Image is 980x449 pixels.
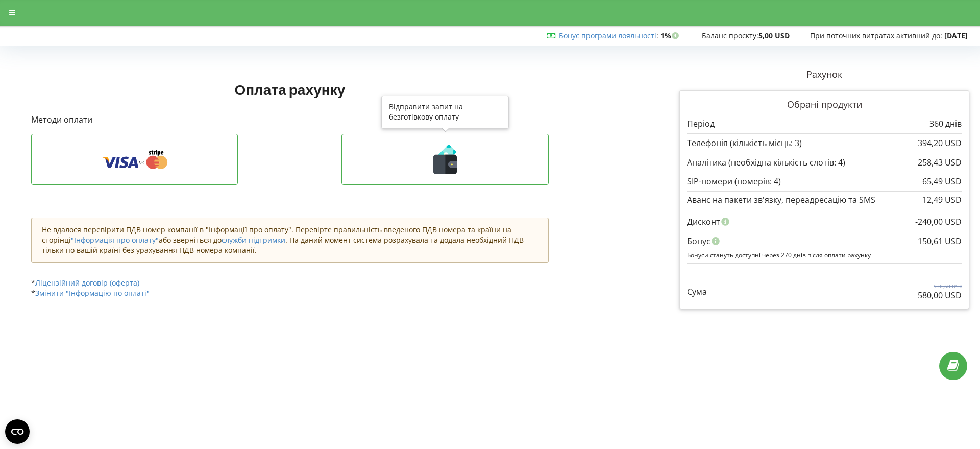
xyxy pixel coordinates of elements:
p: 970,60 USD [918,282,962,290]
p: Сума [687,286,707,298]
a: Бонус програми лояльності [559,31,656,40]
p: 394,20 USD [918,137,962,149]
div: Бонус [687,231,962,251]
p: Аналітика (необхідна кількість слотів: 4) [687,157,845,169]
a: "Інформація про оплату" [71,235,159,245]
a: Змінити "Інформацію по оплаті" [35,288,150,298]
p: SIP-номери (номерів: 4) [687,176,781,187]
div: Не вдалося перевірити ПДВ номер компанії в "Інформації про оплату". Перевірте правильність введен... [31,218,549,263]
p: 65,49 USD [922,176,962,187]
p: 258,43 USD [918,157,962,169]
p: Бонуси стануть доступні через 270 днів після оплати рахунку [687,251,962,259]
p: Обрані продукти [687,98,962,111]
strong: 1% [660,31,681,40]
strong: 5,00 USD [758,31,790,40]
a: Ліцензійний договір (оферта) [35,278,139,288]
p: 360 днів [929,118,962,130]
button: Open CMP widget [5,419,30,444]
span: : [559,31,658,40]
span: Баланс проєкту: [702,31,758,40]
p: 580,00 USD [918,290,962,301]
strong: [DATE] [944,31,968,40]
p: Методи оплати [31,114,549,126]
div: Дисконт [687,212,962,231]
div: Відправити запит на безготівкову оплату [381,96,509,129]
div: 150,61 USD [918,231,962,251]
div: 12,49 USD [922,195,962,204]
p: Телефонія (кількість місць: 3) [687,137,802,149]
div: -240,00 USD [915,212,962,231]
p: Період [687,118,715,130]
h1: Оплата рахунку [31,80,549,99]
a: служби підтримки [222,235,285,245]
span: При поточних витратах активний до: [810,31,942,40]
div: Аванс на пакети зв'язку, переадресацію та SMS [687,195,962,204]
p: Рахунок [679,68,969,81]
